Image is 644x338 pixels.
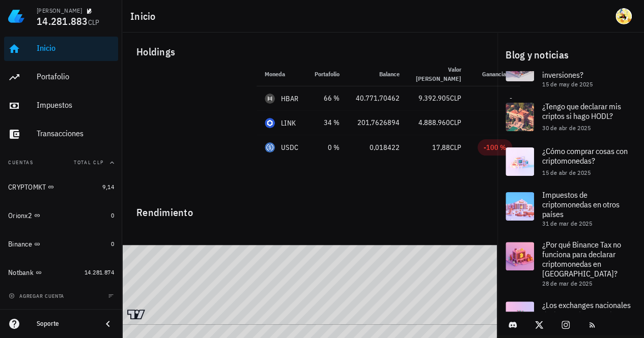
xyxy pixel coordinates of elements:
[4,260,118,285] a: Notbank 14.281.874
[542,239,621,279] span: ¿Por qué Binance Tax no funciona para declarar criptomonedas en [GEOGRAPHIC_DATA]?
[11,293,64,299] span: agregar cuenta
[542,146,628,166] span: ¿Cómo comprar cosas con criptomonedas?
[4,94,118,118] a: Impuestos
[497,95,644,139] a: ¿Tengo que declarar mis criptos si hago HODL? 30 de abr de 2025
[542,280,592,287] span: 28 de mar de 2025
[8,211,32,220] div: Orionx2
[450,94,461,103] span: CLP
[4,122,118,146] a: Transacciones
[542,300,631,320] span: ¿Los exchanges nacionales declaran mis ganancias?
[418,118,450,127] span: 4.888.960
[356,142,400,153] div: 0,018422
[4,65,118,89] a: Portafolio
[497,139,644,184] a: ¿Cómo comprar cosas con criptomonedas? 15 de abr de 2025
[127,310,145,319] a: Charting by TradingView
[542,101,621,121] span: ¿Tengo que declarar mis criptos si hago HODL?
[111,240,114,248] span: 0
[8,183,46,192] div: CRYPTOMKT
[4,37,118,61] a: Inicio
[74,159,104,166] span: Total CLP
[128,36,491,68] div: Holdings
[6,291,69,301] button: agregar cuenta
[281,118,296,128] div: LINK
[37,72,114,81] div: Portafolio
[450,143,461,152] span: CLP
[418,94,450,103] span: 9.392.905
[257,62,306,86] th: Moneda
[497,184,644,234] a: Impuestos de criptomonedas en otros países 31 de mar de 2025
[88,18,100,27] span: CLP
[128,196,491,221] div: Rendimiento
[497,234,644,293] a: ¿Por qué Binance Tax no funciona para declarar criptomonedas en [GEOGRAPHIC_DATA]? 28 de mar de 2025
[8,8,24,24] img: LedgiFi
[356,93,400,104] div: 40.771,70462
[450,118,461,127] span: CLP
[542,80,593,88] span: 15 de may de 2025
[4,175,118,199] a: CRYPTOMKT 9,14
[37,129,114,138] div: Transacciones
[408,62,469,86] th: Valor [PERSON_NAME]
[315,142,340,153] div: 0 %
[37,320,94,328] div: Soporte
[482,70,512,78] span: Ganancia
[306,62,348,86] th: Portafolio
[130,8,160,24] h1: Inicio
[8,268,34,277] div: Notbank
[497,293,644,338] a: ¿Los exchanges nacionales declaran mis ganancias?
[37,14,88,28] span: 14.281.883
[542,220,592,227] span: 31 de mar de 2025
[265,118,275,128] div: LINK-icon
[432,143,450,152] span: 17,88
[356,117,400,128] div: 201,7626894
[315,93,340,104] div: 66 %
[315,117,340,128] div: 34 %
[348,62,408,86] th: Balance
[4,203,118,228] a: Orionx2 0
[281,142,298,152] div: USDC
[37,43,114,53] div: Inicio
[37,7,82,15] div: [PERSON_NAME]
[8,240,32,249] div: Binance
[542,190,620,219] span: Impuestos de criptomonedas en otros países
[484,142,506,152] div: -100 %
[615,8,632,24] div: avatar
[281,94,298,104] div: HBAR
[542,124,591,132] span: 30 de abr de 2025
[497,39,644,71] div: Blog y noticias
[265,142,275,152] div: USDC-icon
[4,150,118,175] button: CuentasTotal CLP
[102,183,114,191] span: 9,14
[4,232,118,256] a: Binance 0
[265,94,275,104] div: HBAR-icon
[542,169,591,176] span: 15 de abr de 2025
[37,100,114,110] div: Impuestos
[111,211,114,219] span: 0
[85,268,114,276] span: 14.281.874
